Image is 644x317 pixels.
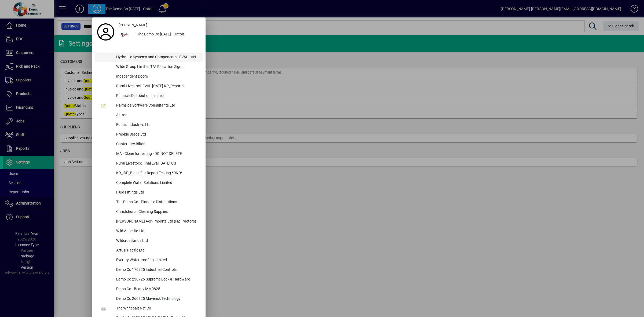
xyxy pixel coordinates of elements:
div: Aktron [112,111,203,120]
button: Fluid Fittings Ltd [95,188,203,198]
button: Demo Co 170725 Industrial Controls [95,265,203,275]
button: The Demo Co - Pinnacle Distributions [95,198,203,207]
div: Wild Appetite Ltd [112,227,203,236]
button: Demo Co 230725 Supreme Lock & Hardware [95,275,203,285]
button: Equus Industries Ltd [95,120,203,130]
div: Artusi Pacific Ltd [112,246,203,256]
button: Rural Livestock EVAL [DATE] KR_Reports [95,82,203,91]
div: The Demo Co - Pinnacle Distributions [112,198,203,207]
button: Hydraulic Systems and Components - EVAL - AN [95,53,203,62]
button: Artusi Pacific Ltd [95,246,203,256]
div: Rural Livestock EVAL [DATE] KR_Reports [112,82,203,91]
a: Profile [95,27,116,37]
button: Canterbury Biltong [95,140,203,149]
div: Canterbury Biltong [112,140,203,149]
button: Pinnacle Distribution Limited [95,91,203,101]
button: Wilde Group Limited T/A Riccarton Signs [95,62,203,72]
div: Palmside Software Consultants Ltd [112,101,203,111]
button: The Demo Co [DATE] - Ontoit [116,30,203,39]
div: Pinnacle Distribution Limited [112,91,203,101]
button: KR_IDD_Blank For Report Testing *DND* [95,169,203,178]
div: Christchurch Cleaning Supplies [112,207,203,217]
div: Prebble Seeds Ltd [112,130,203,140]
div: Complete Water Solutions Limited [112,178,203,188]
div: Rural Livestock FInal Eval [DATE] CG [112,159,203,169]
button: Wild Appetite Ltd [95,227,203,236]
div: Demo Co - Beany MM0825 [112,285,203,294]
button: MA - Clone for testing - DO NOT DELETE [95,149,203,159]
div: KR_IDD_Blank For Report Testing *DND* [112,169,203,178]
button: Independent Doors [95,72,203,82]
button: Palmside Software Consultants Ltd [95,101,203,111]
div: [PERSON_NAME] Agri-Imports Ltd (NZ Tractors) [112,217,203,227]
span: [PERSON_NAME] [119,22,147,28]
button: Aktron [95,111,203,120]
button: Christchurch Cleaning Supplies [95,207,203,217]
div: Wildcrosslands Ltd [112,236,203,246]
button: [PERSON_NAME] Agri-Imports Ltd (NZ Tractors) [95,217,203,227]
div: Wilde Group Limited T/A Riccarton Signs [112,62,203,72]
button: Prebble Seeds Ltd [95,130,203,140]
button: Rural Livestock FInal Eval [DATE] CG [95,159,203,169]
div: Fluid Fittings Ltd [112,188,203,198]
div: Equus Industries Ltd [112,120,203,130]
div: Independent Doors [112,72,203,82]
button: Demo Co 260825 Maverick Technology [95,294,203,304]
div: MA - Clone for testing - DO NOT DELETE [112,149,203,159]
button: The Whitebait Net Co [95,304,203,314]
div: Demo Co 230725 Supreme Lock & Hardware [112,275,203,285]
button: Everdry Waterproofing Limited [95,256,203,265]
a: [PERSON_NAME] [116,20,203,30]
button: Complete Water Solutions Limited [95,178,203,188]
div: Demo Co 260825 Maverick Technology [112,294,203,304]
div: Everdry Waterproofing Limited [112,256,203,265]
div: The Demo Co [DATE] - Ontoit [133,30,203,39]
div: Demo Co 170725 Industrial Controls [112,265,203,275]
div: The Whitebait Net Co [112,304,203,314]
div: Hydraulic Systems and Components - EVAL - AN [112,53,203,62]
button: Wildcrosslands Ltd [95,236,203,246]
button: Demo Co - Beany MM0825 [95,285,203,294]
